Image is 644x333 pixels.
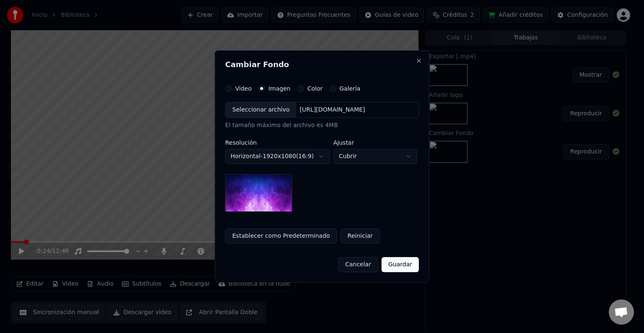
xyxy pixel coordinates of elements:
label: Imagen [268,86,291,91]
label: Ajustar [333,140,417,146]
div: [URL][DOMAIN_NAME] [296,106,369,114]
button: Reiniciar [340,229,380,244]
button: Guardar [382,257,419,272]
label: Video [235,86,252,91]
label: Resolución [225,140,330,146]
div: El tamaño máximo del archivo es 4MB [225,121,419,130]
button: Establecer como Predeterminado [225,229,337,244]
div: Seleccionar archivo [226,102,296,117]
button: Cancelar [338,257,378,272]
label: Galería [340,86,361,91]
label: Color [307,86,323,91]
h2: Cambiar Fondo [225,61,419,68]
